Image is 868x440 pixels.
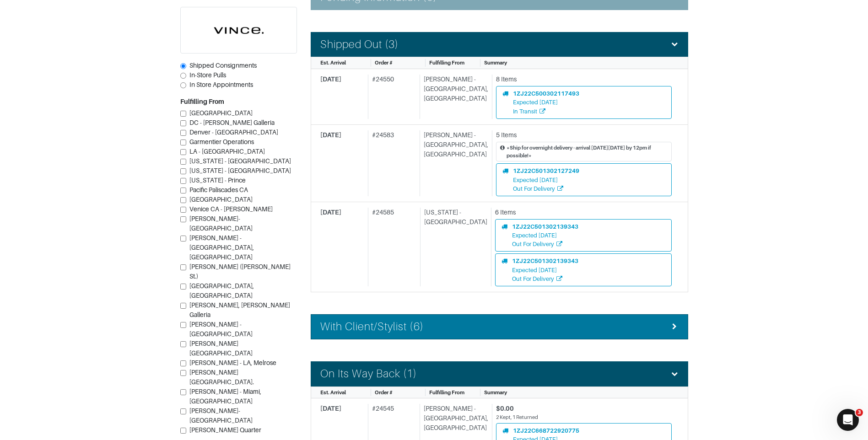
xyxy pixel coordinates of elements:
input: [US_STATE] - [GEOGRAPHIC_DATA] [180,159,186,165]
input: [PERSON_NAME] ([PERSON_NAME] St.) [180,264,186,270]
input: Shipped Consignments [180,63,186,69]
span: [PERSON_NAME] - LA, Melrose [189,359,276,366]
input: [PERSON_NAME][GEOGRAPHIC_DATA] [180,341,186,347]
div: Expected [DATE] [512,231,578,240]
input: [US_STATE] - [GEOGRAPHIC_DATA] [180,168,186,174]
span: [US_STATE] - [GEOGRAPHIC_DATA] [189,157,291,165]
div: Out For Delivery [512,240,578,248]
div: 5 Items [496,130,672,140]
span: [PERSON_NAME]- [GEOGRAPHIC_DATA] [189,407,253,424]
input: [PERSON_NAME] - [GEOGRAPHIC_DATA] [180,322,186,328]
span: [DATE] [320,75,341,83]
span: In Store Appointments [189,81,253,88]
span: [PERSON_NAME] - Miami, [GEOGRAPHIC_DATA] [189,388,261,405]
div: Expected [DATE] [513,176,579,184]
div: # 24583 [368,130,416,196]
span: Est. Arrival [320,390,346,395]
span: [PERSON_NAME], [PERSON_NAME] Galleria [189,301,290,318]
input: Denver - [GEOGRAPHIC_DATA] [180,130,186,136]
div: 1ZJ22C501302127249 [513,166,579,175]
span: Venice CA - [PERSON_NAME] [189,205,273,213]
input: DC - [PERSON_NAME] Galleria [180,120,186,126]
span: [PERSON_NAME]-[GEOGRAPHIC_DATA] [189,215,253,232]
input: [US_STATE] - Prince [180,178,186,184]
span: DC - [PERSON_NAME] Galleria [189,119,275,126]
span: [PERSON_NAME][GEOGRAPHIC_DATA]. [189,369,254,386]
span: Fulfilling From [429,60,464,65]
div: [US_STATE] - [GEOGRAPHIC_DATA] [420,208,487,286]
a: 1ZJ22C501302127249Expected [DATE]Out For Delivery [496,163,672,196]
input: In Store Appointments [180,82,186,88]
span: [PERSON_NAME] Quarter [189,426,261,434]
input: Venice CA - [PERSON_NAME] [180,207,186,213]
div: In Transit [513,107,579,116]
div: 6 Items [495,208,672,217]
span: [GEOGRAPHIC_DATA] [189,109,253,117]
div: Expected [DATE] [512,266,578,274]
span: Pacific Paliscades CA [189,186,248,193]
span: In-Store Pulls [189,71,226,79]
input: Pacific Paliscades CA [180,188,186,193]
span: [PERSON_NAME] - [GEOGRAPHIC_DATA] [189,321,253,338]
input: [PERSON_NAME] - Miami, [GEOGRAPHIC_DATA] [180,389,186,395]
span: [PERSON_NAME][GEOGRAPHIC_DATA] [189,340,253,357]
div: # 24550 [368,75,416,119]
span: LA - [GEOGRAPHIC_DATA] [189,148,265,155]
h4: Shipped Out (3) [320,38,399,51]
h4: On Its Way Back (1) [320,367,417,381]
input: [PERSON_NAME] - LA, Melrose [180,360,186,366]
span: [GEOGRAPHIC_DATA], [GEOGRAPHIC_DATA] [189,282,254,299]
div: 2 Kept, 1 Returned [496,413,672,421]
span: [US_STATE] - [GEOGRAPHIC_DATA] [189,167,291,174]
input: [GEOGRAPHIC_DATA], [GEOGRAPHIC_DATA] [180,284,186,290]
span: Shipped Consignments [189,62,257,69]
input: [PERSON_NAME][GEOGRAPHIC_DATA]. [180,370,186,376]
div: 8 Items [496,75,672,84]
div: [PERSON_NAME] - [GEOGRAPHIC_DATA], [GEOGRAPHIC_DATA] [420,75,488,119]
span: [DATE] [320,405,341,412]
span: [PERSON_NAME] ([PERSON_NAME] St.) [189,263,291,280]
div: 1ZJ22C668722920775 [513,426,579,435]
div: 1ZJ22C500302117493 [513,89,579,98]
span: [DATE] [320,209,341,216]
div: 1ZJ22C501302139343 [512,257,578,265]
span: Denver - [GEOGRAPHIC_DATA] [189,129,278,136]
input: [GEOGRAPHIC_DATA] [180,197,186,203]
div: 1ZJ22C501302139343 [512,222,578,231]
span: Order # [375,390,393,395]
input: [PERSON_NAME] Quarter [180,428,186,434]
input: [PERSON_NAME], [PERSON_NAME] Galleria [180,303,186,309]
h4: With Client/Stylist (6) [320,320,424,333]
div: [PERSON_NAME] - [GEOGRAPHIC_DATA], [GEOGRAPHIC_DATA] [420,130,488,196]
input: [GEOGRAPHIC_DATA] [180,111,186,117]
span: Est. Arrival [320,60,346,65]
a: 1ZJ22C500302117493Expected [DATE]In Transit [496,86,672,119]
a: 1ZJ22C501302139343Expected [DATE]Out For Delivery [495,219,672,252]
iframe: Intercom live chat [837,409,859,431]
input: [PERSON_NAME] - [GEOGRAPHIC_DATA], [GEOGRAPHIC_DATA] [180,236,186,241]
span: 3 [856,409,863,416]
span: Garmentier Operations [189,138,254,145]
span: Order # [375,60,393,65]
div: Expected [DATE] [513,98,579,107]
a: 1ZJ22C501302139343Expected [DATE]Out For Delivery [495,253,672,286]
span: Summary [484,390,507,395]
span: [US_STATE] - Prince [189,177,246,184]
input: [PERSON_NAME]- [GEOGRAPHIC_DATA] [180,408,186,414]
img: cyAkLTq7csKWtL9WARqkkVaF.png [181,7,297,53]
input: Garmentier Operations [180,140,186,145]
div: Out For Delivery [512,274,578,283]
label: Fulfilling From [180,97,224,107]
span: Summary [484,60,507,65]
span: [PERSON_NAME] - [GEOGRAPHIC_DATA], [GEOGRAPHIC_DATA] [189,234,254,261]
span: [DATE] [320,131,341,139]
div: $0.00 [496,404,672,413]
div: *Ship for overnight delivery - arrival [DATE][DATE] by 12pm if possible!* [507,144,668,160]
div: Out For Delivery [513,184,579,193]
input: [PERSON_NAME]-[GEOGRAPHIC_DATA] [180,216,186,222]
input: LA - [GEOGRAPHIC_DATA] [180,149,186,155]
input: In-Store Pulls [180,73,186,79]
span: [GEOGRAPHIC_DATA] [189,196,253,203]
span: Fulfilling From [429,390,464,395]
div: # 24585 [368,208,416,286]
